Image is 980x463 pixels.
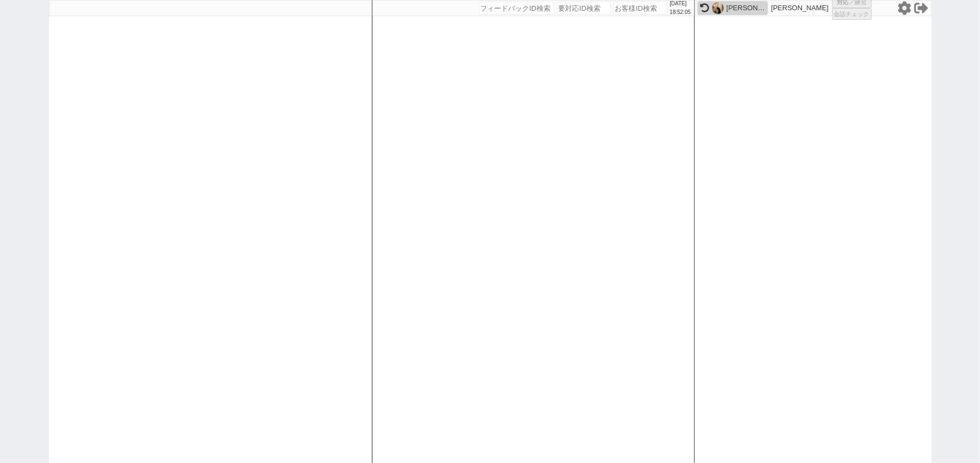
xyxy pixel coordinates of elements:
input: お客様ID検索 [614,2,667,15]
p: 18:52:05 [670,8,691,17]
span: 会話チェック [834,10,870,18]
img: 0hziifk2hDJUZEHzv6l2NbeDRPJixnbnxUPH1rdXRIcnBwf2FFPXtpd3gaL3Z5fDBAP3tpd3VMeSNmWGRzOi8iXyVsAg5wUzJ... [712,2,724,14]
button: 会話チェック [832,8,872,20]
input: 要対応ID検索 [557,2,611,15]
p: [PERSON_NAME] [771,4,829,12]
input: フィードバックID検索 [479,2,554,15]
div: [PERSON_NAME] [727,4,765,12]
